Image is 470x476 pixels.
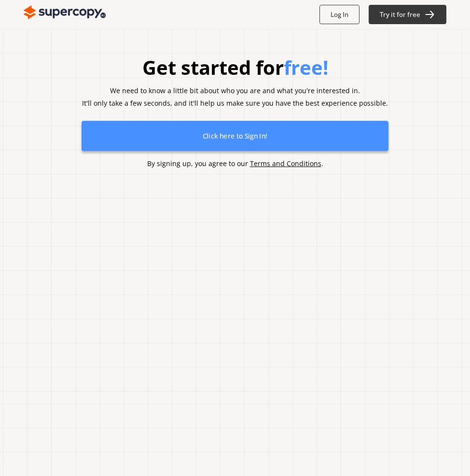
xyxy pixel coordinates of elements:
[203,131,268,140] b: Click here to Sign In!
[142,56,328,80] h1: Get started for
[147,160,323,168] p: By signing up, you agree to our .
[24,3,106,22] img: Close
[319,5,359,24] button: Log In
[380,10,420,19] b: Try it for free
[82,121,388,151] button: Click here to Sign In!
[250,159,321,168] a: Terms and Conditions
[331,10,348,19] b: Log In
[82,99,388,107] p: It'll only take a few seconds, and it'll help us make sure you have the best experience possible.
[110,87,360,95] p: We need to know a little bit about who you are and what you're interested in.
[369,5,447,24] button: Try it for free
[284,54,328,81] span: free!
